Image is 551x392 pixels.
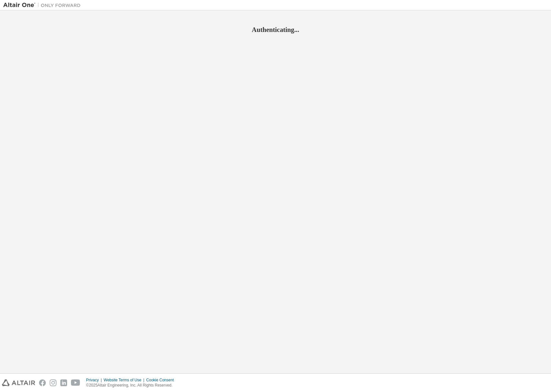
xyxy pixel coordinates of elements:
div: Privacy [86,377,104,383]
img: facebook.svg [39,379,46,386]
div: Website Terms of Use [104,377,146,383]
img: youtube.svg [71,379,80,386]
h2: Authenticating... [3,25,548,34]
img: altair_logo.svg [2,379,35,386]
img: linkedin.svg [60,379,67,386]
p: © 2025 Altair Engineering, Inc. All Rights Reserved. [86,383,178,388]
img: instagram.svg [50,379,56,386]
img: Altair One [3,2,84,8]
div: Cookie Consent [146,377,177,383]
